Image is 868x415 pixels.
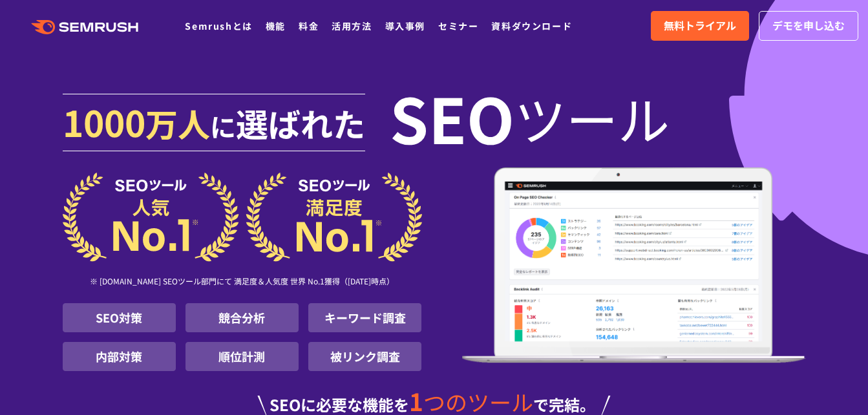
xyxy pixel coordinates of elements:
a: 導入事例 [385,19,425,32]
span: に [210,107,236,145]
a: 活用方法 [332,19,372,32]
a: 無料トライアル [651,11,749,41]
a: セミナー [438,19,478,32]
span: ツール [514,92,670,144]
a: デモを申し込む [759,11,858,41]
span: デモを申し込む [772,17,845,34]
li: キーワード調査 [308,303,421,332]
span: 選ばれた [236,100,365,146]
a: 料金 [299,19,319,32]
li: 順位計測 [185,342,299,371]
span: 1000 [63,96,145,147]
a: 機能 [266,19,286,32]
li: 内部対策 [63,342,176,371]
li: 被リンク調査 [308,342,421,371]
div: ※ [DOMAIN_NAME] SEOツール部門にて 満足度＆人気度 世界 No.1獲得（[DATE]時点） [63,262,422,303]
a: Semrushとは [185,19,252,32]
span: SEO [390,92,514,144]
a: 資料ダウンロード [491,19,572,32]
li: 競合分析 [185,303,299,332]
span: 無料トライアル [664,17,736,34]
li: SEO対策 [63,303,176,332]
span: 万人 [145,100,210,146]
